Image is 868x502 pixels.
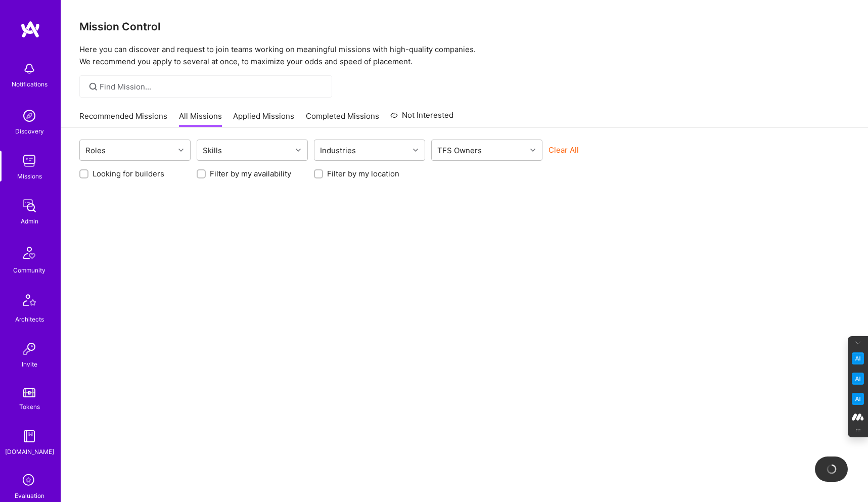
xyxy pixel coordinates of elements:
i: icon Chevron [178,148,184,153]
img: logo [20,20,40,38]
label: Filter by my availability [210,168,291,179]
p: Here you can discover and request to join teams working on meaningful missions with high-quality ... [79,43,850,68]
div: Discovery [15,126,44,136]
img: discovery [19,106,39,126]
div: Industries [317,143,358,158]
i: icon SearchGrey [87,81,99,93]
div: [DOMAIN_NAME] [5,446,54,457]
img: teamwork [19,151,39,171]
button: Clear All [549,145,579,155]
input: Find Mission... [100,81,325,92]
a: Not Interested [390,109,453,127]
img: Community [17,241,41,265]
div: TFS Owners [435,143,484,158]
img: Invite [19,339,39,359]
i: icon Chevron [413,148,418,153]
div: Admin [21,216,38,226]
img: admin teamwork [19,196,39,216]
a: Recommended Missions [79,111,167,127]
img: Key Point Extractor icon [852,352,864,364]
img: Email Tone Analyzer icon [852,373,864,385]
a: Applied Missions [233,111,294,127]
div: Evaluation [15,490,44,501]
img: Jargon Buster icon [852,393,864,405]
div: Community [13,265,45,276]
div: Tokens [19,401,40,412]
img: bell [19,59,39,79]
div: Invite [22,359,37,370]
div: Roles [83,143,108,158]
img: loading [826,463,838,475]
h3: Mission Control [79,20,850,33]
i: icon Chevron [296,148,301,153]
img: tokens [23,388,35,397]
img: Architects [17,290,41,314]
a: Completed Missions [306,111,379,127]
i: icon Chevron [530,148,535,153]
a: All Missions [179,111,222,127]
i: icon SelectionTeam [20,471,39,490]
div: Notifications [12,79,48,89]
label: Looking for builders [93,168,164,179]
div: Architects [15,314,44,325]
img: guide book [19,426,39,446]
label: Filter by my location [327,168,399,179]
div: Missions [17,171,42,181]
div: Skills [200,143,224,158]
